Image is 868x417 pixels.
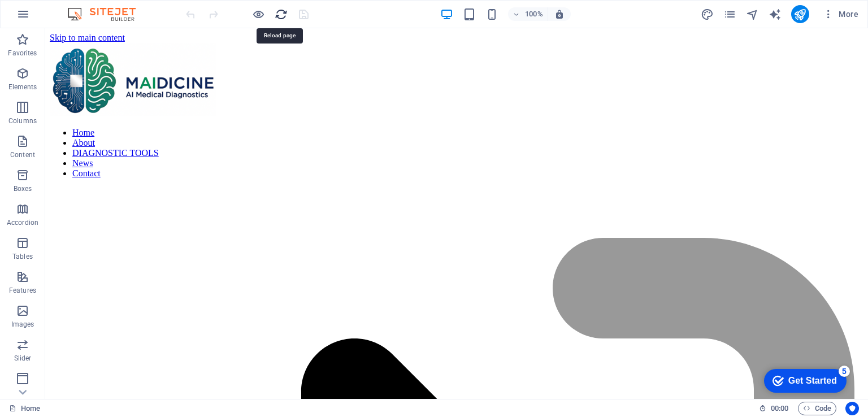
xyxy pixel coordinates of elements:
button: 100% [508,7,548,21]
p: Content [10,150,35,159]
span: Code [803,402,831,415]
button: design [701,7,714,21]
h6: 100% [525,7,543,21]
i: Pages (Ctrl+Alt+S) [723,8,736,21]
i: Navigator [746,8,759,21]
button: text_generator [769,7,782,21]
p: Favorites [8,49,37,58]
i: Publish [793,8,806,21]
div: Get Started [33,12,82,23]
h6: Session time [759,402,789,415]
span: : [779,404,780,412]
span: 00 00 [771,402,788,415]
span: More [823,8,858,20]
p: Tables [12,252,33,261]
p: Elements [8,82,37,92]
div: Get Started 5 items remaining, 0% complete [9,6,92,29]
p: Boxes [14,184,32,193]
button: navigator [746,7,759,21]
button: publish [791,5,809,23]
button: Usercentrics [845,402,859,415]
a: Skip to main content [5,5,80,14]
p: Features [9,286,36,295]
div: 5 [84,2,95,14]
p: Slider [14,354,32,363]
img: Editor Logo [65,7,150,21]
button: More [818,5,863,23]
p: Images [11,320,34,329]
p: Accordion [7,218,38,227]
button: pages [723,7,737,21]
i: AI Writer [769,8,782,21]
a: Click to cancel selection. Double-click to open Pages [9,402,40,415]
p: Columns [8,116,37,125]
i: Design (Ctrl+Alt+Y) [701,8,714,21]
button: reload [274,7,288,21]
i: On resize automatically adjust zoom level to fit chosen device. [554,9,565,19]
button: Code [798,402,836,415]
